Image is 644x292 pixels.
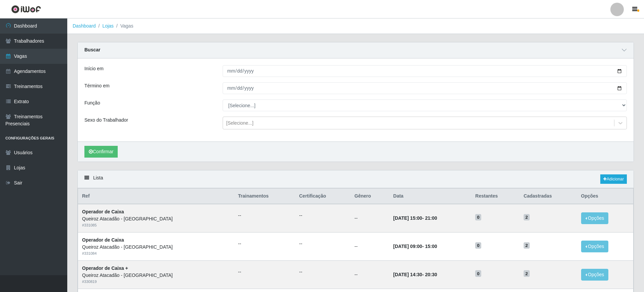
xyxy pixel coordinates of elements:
button: Confirmar [84,146,118,158]
button: Opções [581,241,609,252]
time: 21:00 [425,215,437,221]
ul: -- [299,240,347,247]
span: 0 [475,270,481,277]
a: Lojas [102,23,113,29]
th: Restantes [471,189,520,204]
strong: Operador de Caixa [82,237,124,243]
span: 2 [524,242,530,249]
th: Opções [577,189,634,204]
div: Lista [78,170,634,188]
a: Dashboard [73,23,96,29]
span: 2 [524,270,530,277]
label: Função [84,99,100,107]
time: [DATE] 15:00 [393,215,422,221]
img: CoreUI Logo [11,5,41,13]
strong: Operador de Caixa + [82,265,128,271]
strong: - [393,244,437,249]
strong: Buscar [84,47,100,52]
th: Trainamentos [234,189,295,204]
div: Queiroz Atacadão - [GEOGRAPHIC_DATA] [82,215,230,222]
button: Opções [581,269,609,281]
th: Cadastradas [520,189,577,204]
li: Vagas [114,23,134,30]
th: Gênero [350,189,389,204]
td: -- [350,204,389,232]
ul: -- [238,240,291,247]
nav: breadcrumb [67,18,644,34]
div: # 331084 [82,251,230,256]
input: 00/00/0000 [223,65,627,77]
label: Início em [84,65,104,72]
time: 20:30 [425,272,437,277]
strong: Operador de Caixa [82,209,124,214]
button: Opções [581,212,609,224]
ul: -- [299,212,347,219]
strong: - [393,215,437,221]
th: Ref [78,189,234,204]
ul: -- [238,212,291,219]
span: 2 [524,214,530,221]
time: [DATE] 09:00 [393,244,422,249]
td: -- [350,233,389,261]
td: -- [350,260,389,289]
div: Queiroz Atacadão - [GEOGRAPHIC_DATA] [82,272,230,279]
label: Sexo do Trabalhador [84,117,128,124]
div: Queiroz Atacadão - [GEOGRAPHIC_DATA] [82,244,230,251]
div: [Selecione...] [226,120,254,127]
span: 0 [475,242,481,249]
strong: - [393,272,437,277]
div: # 331085 [82,222,230,228]
label: Término em [84,82,110,89]
ul: -- [299,268,347,276]
input: 00/00/0000 [223,82,627,94]
th: Data [389,189,471,204]
span: 0 [475,214,481,221]
time: 15:00 [425,244,437,249]
a: Adicionar [600,174,627,184]
th: Certificação [295,189,351,204]
time: [DATE] 14:30 [393,272,422,277]
div: # 330819 [82,279,230,285]
ul: -- [238,268,291,276]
